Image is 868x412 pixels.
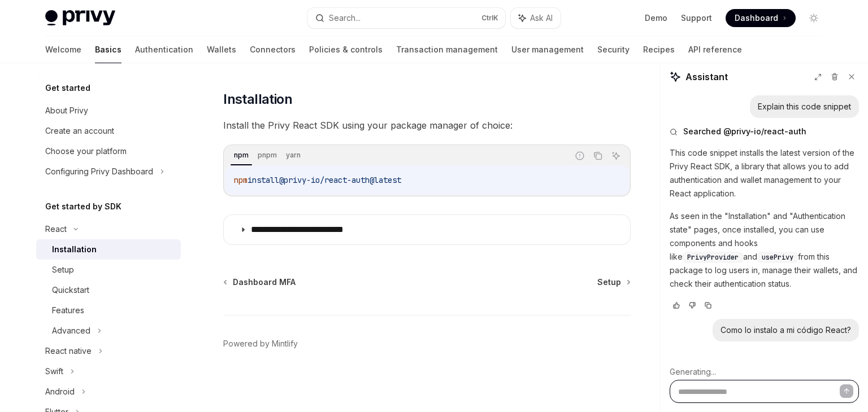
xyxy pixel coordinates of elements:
h5: Get started by SDK [45,200,121,213]
div: Como lo instalo a mi código React? [721,325,851,336]
div: Create an account [45,124,114,138]
span: Ask AI [530,12,553,24]
a: Authentication [135,36,193,63]
div: React native [45,344,92,358]
a: Recipes [643,36,675,63]
a: Choose your platform [36,141,181,161]
a: Features [36,300,181,321]
div: Search... [329,11,361,25]
a: Dashboard MFA [224,277,296,288]
span: Dashboard [735,12,778,24]
p: As seen in the "Installation" and "Authentication state" pages, once installed, you can use compo... [670,209,859,291]
a: Setup [597,277,630,288]
span: Installation [223,90,292,108]
a: Powered by Mintlify [223,338,298,349]
div: Installation [52,243,97,256]
span: npm [234,175,248,185]
a: Wallets [207,36,236,63]
div: Swift [45,365,63,378]
div: React [45,222,67,236]
span: @privy-io/react-auth@latest [279,175,401,185]
span: Ctrl K [481,14,498,23]
button: Searched @privy-io/react-auth [670,126,859,137]
span: Searched @privy-io/react-auth [683,126,806,137]
h5: Get started [45,81,90,95]
a: User management [511,36,584,63]
a: Setup [36,260,181,280]
span: Setup [597,277,621,288]
button: Toggle dark mode [805,9,823,27]
a: Policies & controls [309,36,383,63]
a: Installation [36,239,181,260]
div: Features [52,304,84,317]
span: Install the Privy React SDK using your package manager of choice: [223,117,631,133]
div: Configuring Privy Dashboard [45,165,153,178]
div: Generating... [670,357,859,387]
div: Android [45,385,75,398]
button: Ask AI [609,148,623,163]
a: Create an account [36,121,181,141]
a: Transaction management [396,36,498,63]
a: Basics [95,36,121,63]
button: Ask AI [511,8,561,28]
span: install [248,175,279,185]
button: Report incorrect code [572,148,587,163]
div: Choose your platform [45,144,127,158]
a: Dashboard [726,9,796,27]
a: Demo [645,12,667,24]
a: Security [597,36,630,63]
span: PrivyProvider [687,253,739,262]
a: API reference [688,36,742,63]
div: yarn [283,148,304,162]
a: Connectors [250,36,296,63]
div: About Privy [45,104,88,117]
button: Send message [840,384,853,398]
p: This code snippet installs the latest version of the Privy React SDK, a library that allows you t... [670,146,859,200]
a: Welcome [45,36,81,63]
div: Explain this code snippet [758,101,851,112]
div: Setup [52,263,74,277]
button: Copy the contents from the code block [591,148,605,163]
span: usePrivy [762,253,793,262]
div: Quickstart [52,283,89,297]
div: Advanced [52,324,90,338]
span: Assistant [685,70,728,84]
span: Dashboard MFA [233,277,296,288]
div: pnpm [254,148,280,162]
a: Quickstart [36,280,181,300]
div: npm [231,148,252,162]
a: About Privy [36,100,181,121]
a: Support [681,12,712,24]
button: Search...CtrlK [307,8,505,28]
img: light logo [45,10,115,26]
